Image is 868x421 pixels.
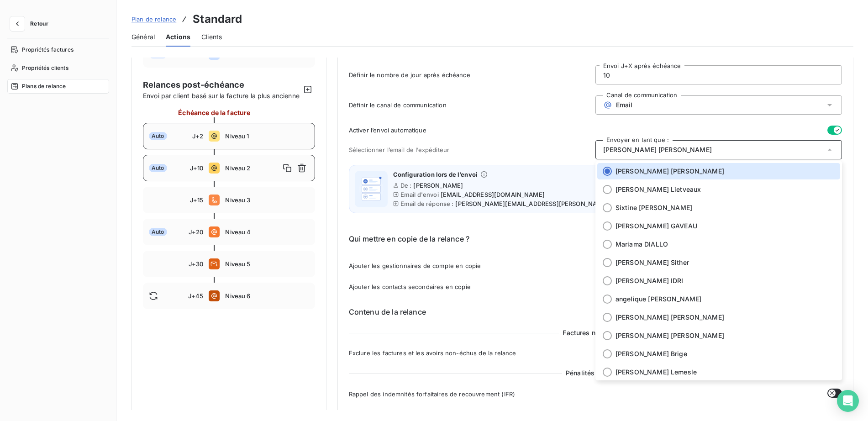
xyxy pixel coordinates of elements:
[603,145,712,154] span: [PERSON_NAME] [PERSON_NAME]
[7,61,109,75] a: Propriétés clients
[615,313,724,322] span: [PERSON_NAME] [PERSON_NAME]
[349,71,595,79] span: Définir le nombre de jour après échéance
[22,82,66,90] span: Plans de relance
[143,79,300,91] span: Relances post-échéance
[225,292,309,300] span: Niveau 6
[349,146,595,153] span: Sélectionner l’email de l’expéditeur
[393,171,478,178] span: Configuration lors de l’envoi
[615,349,687,358] span: [PERSON_NAME] Brige
[349,233,842,250] h6: Qui mettre en copie de la relance ?
[22,46,74,54] span: Propriétés factures
[189,260,204,268] span: J+30
[615,276,684,285] span: [PERSON_NAME] IDRI
[615,258,689,267] span: [PERSON_NAME] Sither
[166,32,190,42] span: Actions
[192,132,203,140] span: J+2
[615,221,697,231] span: [PERSON_NAME] GAVEAU
[562,368,629,378] span: Pénalités de retard
[615,203,692,212] span: Sixtine [PERSON_NAME]
[349,283,471,290] span: Ajouter les contacts secondaires en copie
[190,196,204,204] span: J+15
[837,390,859,412] div: Open Intercom Messenger
[349,262,481,269] span: Ajouter les gestionnaires de compte en copie
[132,32,155,42] span: Général
[559,328,631,337] span: Factures non-échues
[615,240,668,249] span: Mariama DIALLO
[225,196,309,204] span: Niveau 3
[615,331,724,340] span: [PERSON_NAME] [PERSON_NAME]
[7,79,109,94] a: Plans de relance
[143,91,300,100] span: Envoi par client basé sur la facture la plus ancienne
[400,200,454,207] span: Email de réponse :
[225,132,309,140] span: Niveau 1
[225,228,309,236] span: Niveau 4
[149,228,167,236] span: Auto
[178,108,250,117] span: Échéance de la facture
[149,132,167,140] span: Auto
[455,200,659,207] span: [PERSON_NAME][EMAIL_ADDRESS][PERSON_NAME][DOMAIN_NAME]
[615,295,701,304] span: angelique [PERSON_NAME]
[188,292,204,300] span: J+45
[7,42,109,57] a: Propriétés factures
[349,390,515,398] span: Rappel des indemnités forfaitaires de recouvrement (IFR)
[349,306,842,317] h6: Contenu de la relance
[400,182,412,189] span: De :
[132,15,176,24] a: Plan de relance
[400,191,439,198] span: Email d'envoi
[616,101,633,109] span: Email
[357,174,386,204] img: illustration helper email
[441,191,545,198] span: [EMAIL_ADDRESS][DOMAIN_NAME]
[190,164,204,172] span: J+10
[189,228,204,236] span: J+20
[7,16,56,31] button: Retour
[615,368,697,377] span: [PERSON_NAME] Lemesle
[349,349,516,357] span: Exclure les factures et les avoirs non-échus de la relance
[615,167,724,176] span: [PERSON_NAME] [PERSON_NAME]
[349,101,595,109] span: Définir le canal de communication
[201,32,222,42] span: Clients
[22,64,68,72] span: Propriétés clients
[132,16,176,23] span: Plan de relance
[225,164,279,172] span: Niveau 2
[413,182,463,189] span: [PERSON_NAME]
[30,21,48,26] span: Retour
[225,260,309,268] span: Niveau 5
[349,126,426,134] span: Activer l’envoi automatique
[615,185,701,194] span: [PERSON_NAME] Lietveaux
[193,11,242,27] h3: Standard
[149,164,167,172] span: Auto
